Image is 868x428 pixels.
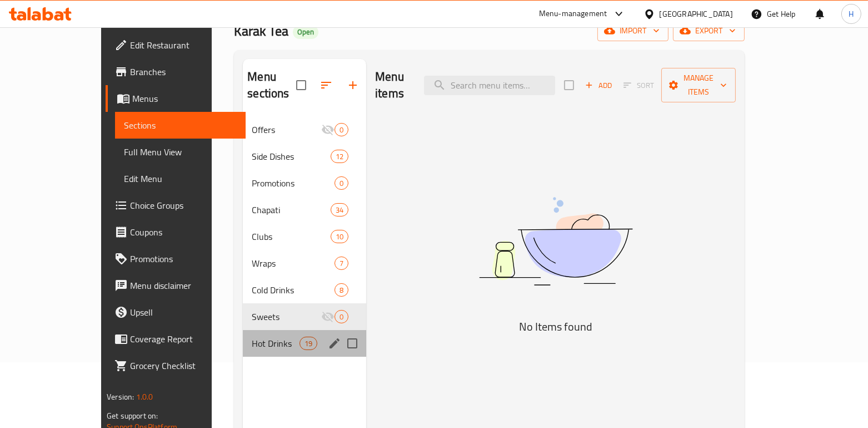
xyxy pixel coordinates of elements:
[106,192,246,219] a: Choice Groups
[106,85,246,112] a: Menus
[252,283,335,297] span: Cold Drinks
[326,335,343,352] button: edit
[130,225,237,239] span: Coupons
[130,359,237,372] span: Grocery Checklist
[340,72,366,99] button: Add section
[247,68,296,102] h2: Menu sections
[106,299,246,326] a: Upsell
[106,32,246,58] a: Edit Restaurant
[581,77,616,94] button: Add
[331,232,348,242] span: 10
[682,24,736,38] span: export
[335,310,348,323] div: items
[132,92,237,105] span: Menus
[234,18,288,43] span: Karak Tea
[335,123,348,136] div: items
[252,337,299,350] span: Hot Drinks
[130,332,237,346] span: Coverage Report
[243,170,366,196] div: Promotions0
[849,8,854,20] span: H
[300,338,317,349] span: 19
[252,310,321,323] span: Sweets
[424,76,555,95] input: search
[335,312,348,322] span: 0
[670,71,727,99] span: Manage items
[106,272,246,299] a: Menu disclaimer
[252,257,335,270] span: Wraps
[673,21,745,41] button: export
[252,123,321,136] span: Offers
[616,77,661,94] span: Sort items
[417,318,695,336] h5: No Items found
[252,176,335,190] span: Promotions
[130,65,237,78] span: Branches
[331,150,348,163] div: items
[107,390,134,404] span: Version:
[130,38,237,52] span: Edit Restaurant
[606,24,660,38] span: import
[335,258,348,269] span: 7
[660,8,733,20] div: [GEOGRAPHIC_DATA]
[130,306,237,319] span: Upsell
[124,119,237,132] span: Sections
[106,58,246,85] a: Branches
[290,73,313,97] span: Select all sections
[661,68,736,102] button: Manage items
[335,125,348,135] span: 0
[539,7,607,21] div: Menu-management
[313,72,340,99] span: Sort sections
[335,283,348,297] div: items
[335,285,348,296] span: 8
[243,116,366,143] div: Offers0
[331,205,348,215] span: 34
[124,172,237,185] span: Edit Menu
[331,230,348,243] div: items
[115,165,246,192] a: Edit Menu
[130,252,237,265] span: Promotions
[243,112,366,361] nav: Menu sections
[417,168,695,315] img: dish.svg
[243,250,366,277] div: Wraps7
[106,352,246,379] a: Grocery Checklist
[115,112,246,139] a: Sections
[124,145,237,159] span: Full Menu View
[243,143,366,170] div: Side Dishes12
[243,303,366,330] div: Sweets0
[130,279,237,292] span: Menu disclaimer
[252,203,330,217] span: Chapati
[583,79,613,92] span: Add
[115,139,246,165] a: Full Menu View
[321,123,335,136] svg: Inactive section
[252,150,330,163] span: Side Dishes
[335,178,348,189] span: 0
[293,26,318,39] div: Open
[331,151,348,162] span: 12
[243,223,366,250] div: Clubs10
[106,245,246,272] a: Promotions
[597,21,669,41] button: import
[252,230,330,243] span: Clubs
[106,219,246,245] a: Coupons
[335,257,348,270] div: items
[130,199,237,212] span: Choice Groups
[243,330,366,357] div: Hot Drinks19edit
[335,176,348,190] div: items
[293,27,318,37] span: Open
[243,196,366,223] div: Chapati34
[107,409,158,423] span: Get support on:
[136,390,153,404] span: 1.0.0
[243,277,366,303] div: Cold Drinks8
[375,68,411,102] h2: Menu items
[581,77,616,94] span: Add item
[106,326,246,352] a: Coverage Report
